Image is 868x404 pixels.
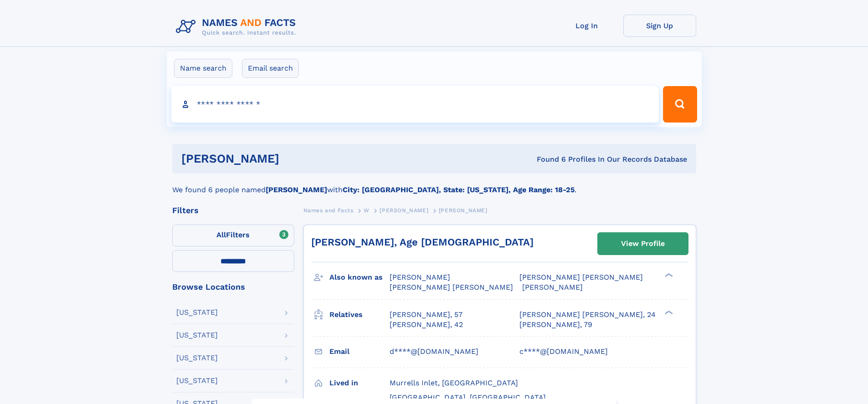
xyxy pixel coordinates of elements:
[242,59,299,78] label: Email search
[439,207,488,214] span: [PERSON_NAME]
[176,354,218,362] div: [US_STATE]
[181,153,408,164] h1: [PERSON_NAME]
[171,86,659,123] input: search input
[390,320,463,330] a: [PERSON_NAME], 42
[329,375,390,391] h3: Lived in
[172,15,303,39] img: Logo Names and Facts
[663,272,673,278] div: ❯
[176,377,218,384] div: [US_STATE]
[621,233,665,254] div: View Profile
[390,393,546,402] span: [GEOGRAPHIC_DATA], [GEOGRAPHIC_DATA]
[216,230,226,239] span: All
[663,309,673,315] div: ❯
[172,225,294,246] label: Filters
[519,273,643,281] span: [PERSON_NAME] [PERSON_NAME]
[519,310,656,320] a: [PERSON_NAME] [PERSON_NAME], 24
[364,207,370,214] span: W
[329,307,390,322] h3: Relatives
[172,206,294,215] div: Filters
[172,174,696,195] div: We found 6 people named with .
[390,283,513,291] span: [PERSON_NAME] [PERSON_NAME]
[176,309,218,316] div: [US_STATE]
[329,344,390,359] h3: Email
[550,15,623,37] a: Log In
[380,207,428,214] span: [PERSON_NAME]
[380,205,428,216] a: [PERSON_NAME]
[174,59,232,78] label: Name search
[408,154,687,164] div: Found 6 Profiles In Our Records Database
[522,283,583,291] span: [PERSON_NAME]
[343,185,575,194] b: City: [GEOGRAPHIC_DATA], State: [US_STATE], Age Range: 18-25
[311,236,534,248] a: [PERSON_NAME], Age [DEMOGRAPHIC_DATA]
[390,378,518,387] span: Murrells Inlet, [GEOGRAPHIC_DATA]
[519,320,592,330] a: [PERSON_NAME], 79
[266,185,327,194] b: [PERSON_NAME]
[390,273,450,281] span: [PERSON_NAME]
[172,283,294,291] div: Browse Locations
[390,310,462,320] a: [PERSON_NAME], 57
[329,270,390,285] h3: Also known as
[663,86,697,123] button: Search Button
[598,233,688,255] a: View Profile
[364,205,370,216] a: W
[623,15,696,37] a: Sign Up
[176,332,218,339] div: [US_STATE]
[303,205,354,216] a: Names and Facts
